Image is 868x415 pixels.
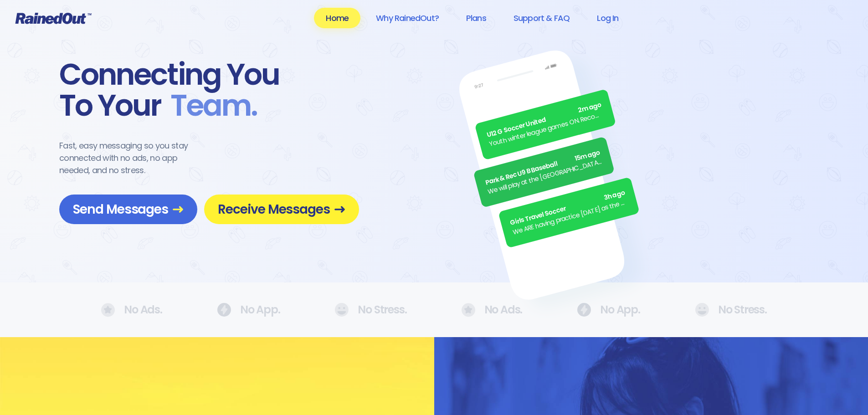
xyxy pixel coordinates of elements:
div: No Ads. [101,303,162,317]
img: No Ads. [577,303,591,317]
a: Home [314,8,360,28]
span: Send Messages [73,201,184,217]
div: Fast, easy messaging so you stay connected with no ads, no app needed, and no stress. [59,139,205,176]
div: Connecting You To Your [59,59,359,121]
span: 2m ago [577,100,603,116]
div: No Stress. [695,303,767,317]
img: No Ads. [101,303,115,317]
a: Plans [454,8,498,28]
span: 3h ago [603,188,626,203]
img: No Ads. [462,303,475,317]
span: Team . [161,90,257,121]
a: Why RainedOut? [364,8,451,28]
span: Receive Messages [218,201,345,217]
div: We ARE having practice [DATE] as the sun is finally out. [512,197,629,237]
a: Receive Messages [204,195,359,224]
div: Youth winter league games ON. Recommend running shoes/sneakers for players as option for footwear. [488,109,606,149]
a: Log In [585,8,630,28]
div: We will play at the [GEOGRAPHIC_DATA]. Wear white, be at the field by 5pm. [487,157,604,197]
div: No Stress. [334,303,406,317]
img: No Ads. [334,303,349,317]
div: No Ads. [462,303,523,317]
div: Girls Travel Soccer [509,188,627,228]
div: No App. [577,303,640,317]
a: Support & FAQ [502,8,581,28]
div: U12 G Soccer United [486,100,603,140]
span: 15m ago [574,148,601,164]
img: No Ads. [695,303,709,317]
a: Send Messages [59,195,197,224]
img: No Ads. [217,303,231,317]
div: No App. [217,303,280,317]
div: Park & Rec U9 B Baseball [484,148,601,188]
